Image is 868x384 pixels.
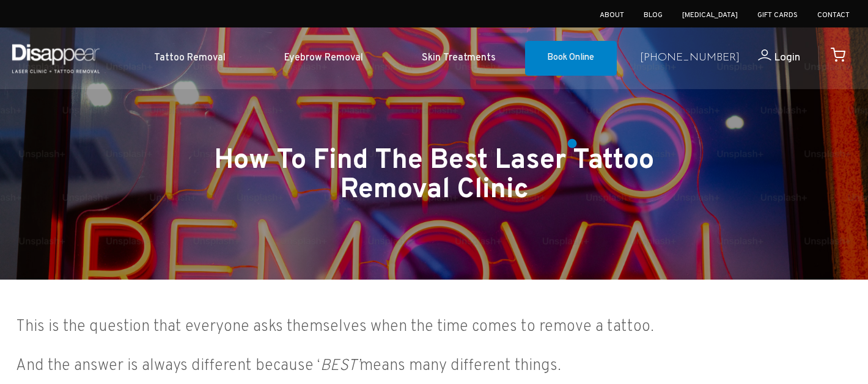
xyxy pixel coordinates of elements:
a: [MEDICAL_DATA] [682,10,738,20]
a: Book Online [525,41,617,76]
img: Disappear - Laser Clinic and Tattoo Removal Services in Sydney, Australia [9,37,102,80]
h3: This is the question that everyone asks themselves when the time comes to remove a tattoo. [16,319,852,335]
a: Gift Cards [757,10,798,20]
a: Contact [817,10,850,20]
a: Skin Treatments [392,40,525,77]
a: Blog [644,10,663,20]
a: Login [740,49,800,67]
h3: And the answer is always different because ‘ means many different things. [16,358,852,374]
span: Login [774,51,800,65]
h1: How To Find The Best Laser Tattoo Removal Clinic [169,147,699,205]
a: Eyebrow Removal [255,40,392,77]
a: Tattoo Removal [125,40,255,77]
a: About [600,10,624,20]
em: BEST’ [320,356,359,376]
a: [PHONE_NUMBER] [640,49,740,67]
